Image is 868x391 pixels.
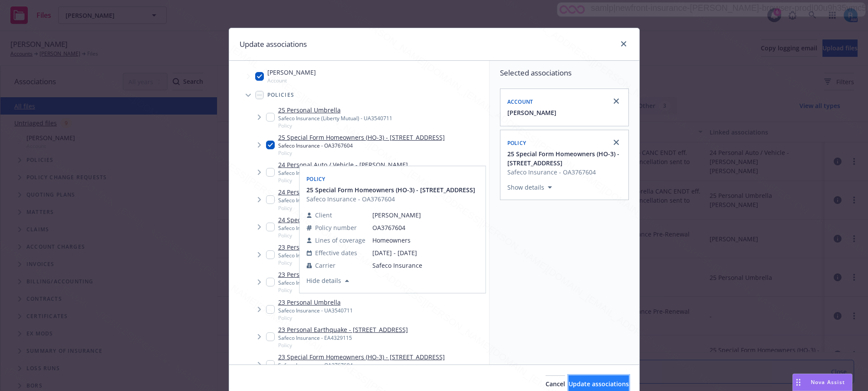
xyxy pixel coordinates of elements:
[267,68,316,77] span: [PERSON_NAME]
[306,194,475,204] span: Safeco Insurance - OA3767604
[278,169,408,177] div: Safeco Insurance (Liberty Mutual) - A3311181
[507,168,623,177] span: Safeco Insurance - OA3767604
[372,236,422,245] span: Homeowners
[278,232,445,239] span: Policy
[500,68,629,78] span: Selected associations
[240,39,307,50] h1: Update associations
[793,374,804,391] div: Drag to move
[278,224,445,232] div: Safeco Insurance - OA3767604
[507,98,533,105] span: Account
[278,286,408,294] span: Policy
[372,261,422,270] span: Safeco Insurance
[278,352,445,361] a: 23 Special Form Homeowners (HO-3) - [STREET_ADDRESS]
[278,279,408,286] div: Safeco Insurance - EX6845849
[278,149,445,157] span: Policy
[267,77,316,84] span: Account
[278,361,445,369] div: Safeco Insurance - OA3767604
[315,248,357,257] span: Effective dates
[278,142,445,149] div: Safeco Insurance - OA3767604
[507,149,623,168] button: 25 Special Form Homeowners (HO-3) - [STREET_ADDRESS]
[504,182,556,193] button: Show details
[278,115,392,122] div: Safeco Insurance (Liberty Mutual) - UA3540711
[278,133,445,142] a: 25 Special Form Homeowners (HO-3) - [STREET_ADDRESS]
[315,210,332,220] span: Client
[278,204,353,212] span: Policy
[315,236,365,245] span: Lines of coverage
[618,39,629,49] a: close
[507,108,556,117] button: [PERSON_NAME]
[278,298,353,307] a: 23 Personal Umbrella
[278,177,408,184] span: Policy
[792,374,852,391] button: Nova Assist
[278,259,408,266] span: Policy
[611,137,621,148] a: close
[306,175,325,183] span: Policy
[372,210,422,220] span: [PERSON_NAME]
[303,276,352,286] button: Hide details
[546,380,565,388] span: Cancel
[278,334,408,342] div: Safeco Insurance - EA4329115
[315,261,335,270] span: Carrier
[569,380,629,388] span: Update associations
[611,96,621,106] a: close
[267,92,295,98] span: Policies
[278,325,408,334] a: 23 Personal Earthquake - [STREET_ADDRESS]
[278,243,408,252] a: 23 Personal Auto / Vehicle - [PERSON_NAME]
[278,314,353,322] span: Policy
[507,139,526,147] span: Policy
[278,197,353,204] div: Safeco Insurance - UA3540711
[278,270,408,279] a: 23 Personal Earthquake - [STREET_ADDRESS]
[811,378,845,386] span: Nova Assist
[278,215,445,224] a: 24 Special Form Homeowners (HO-3) - [STREET_ADDRESS]
[278,252,408,259] div: Safeco Insurance - A3311181
[278,187,353,197] a: 24 Personal Umbrella
[278,342,408,349] span: Policy
[372,223,422,232] span: OA3767604
[306,185,475,194] button: 25 Special Form Homeowners (HO-3) - [STREET_ADDRESS]
[315,223,357,232] span: Policy number
[372,248,422,257] span: [DATE] - [DATE]
[278,160,408,169] a: 24 Personal Auto / Vehicle - [PERSON_NAME]
[278,122,392,129] span: Policy
[278,105,392,115] a: 25 Personal Umbrella
[278,307,353,314] div: Safeco Insurance - UA3540711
